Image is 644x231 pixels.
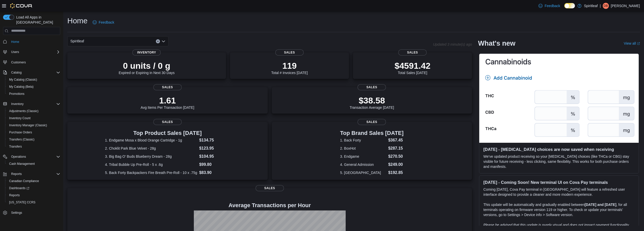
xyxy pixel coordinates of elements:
[161,39,165,43] button: Open list of options
[9,171,24,177] button: Reports
[5,90,62,97] button: Promotions
[340,162,386,167] dt: 4. General Admission
[199,145,230,151] dd: $123.95
[1,48,62,56] button: Users
[105,162,197,167] dt: 4. Tribal Bubble Up Pre-Roll - 5 x .6g
[483,147,635,152] h3: [DATE] - [MEDICAL_DATA] choices are now saved when receiving
[9,69,24,76] button: Catalog
[388,145,404,151] dd: $287.15
[7,161,37,167] a: Cash Management
[340,154,386,159] dt: 3. Endgame
[1,209,62,216] button: Settings
[7,91,60,97] span: Promotions
[7,192,60,198] span: Reports
[256,185,284,191] span: Sales
[340,146,386,151] dt: 2. BoxHot
[11,172,22,176] span: Reports
[398,49,427,56] span: Sales
[9,123,47,127] span: Inventory Manager (Classic)
[9,109,38,113] span: Adjustments (Classic)
[14,15,60,25] span: Load All Apps in [GEOGRAPHIC_DATA]
[71,202,468,208] h4: Average Transactions per Hour
[478,39,515,47] h2: What's new
[604,3,608,9] span: DB
[624,41,640,45] a: View allExternal link
[7,144,24,150] a: Transfers
[7,84,60,90] span: My Catalog (Beta)
[11,155,26,159] span: Operations
[10,3,33,8] img: Cova
[105,130,230,136] h3: Top Product Sales [DATE]
[388,162,404,168] dd: $249.00
[9,200,35,204] span: [US_STATE] CCRS
[483,154,635,169] p: We've updated product receiving so your [MEDICAL_DATA] choices (like THCa or CBG) stay visible fo...
[105,138,197,143] dt: 1. Endgame Mosa x Blood Orange Cartridge - 1g
[350,95,394,110] div: Transaction Average [DATE]
[7,84,36,90] a: My Catalog (Beta)
[11,102,24,106] span: Inventory
[9,69,60,76] span: Catalog
[5,108,62,115] button: Adjustments (Classic)
[271,61,308,71] p: 119
[5,76,62,83] button: My Catalog (Classic)
[11,60,26,64] span: Customers
[9,78,37,82] span: My Catalog (Classic)
[7,161,60,167] span: Cash Management
[11,40,19,44] span: Home
[7,192,22,198] a: Reports
[141,95,194,110] div: Avg Items Per Transaction [DATE]
[611,3,640,9] p: [PERSON_NAME]
[7,136,36,143] a: Transfers (Classic)
[7,122,60,128] span: Inventory Manager (Classic)
[132,49,161,56] span: Inventory
[11,211,22,215] span: Settings
[545,3,560,8] span: Feedback
[9,130,32,134] span: Purchase Orders
[7,115,60,121] span: Inventory Count
[9,162,35,166] span: Cash Management
[7,108,60,114] span: Adjustments (Classic)
[199,170,230,176] dd: $83.90
[388,153,404,159] dd: $270.50
[7,199,60,205] span: Washington CCRS
[483,187,635,197] p: Coming [DATE], Cova Pay terminal in [GEOGRAPHIC_DATA] will feature a refreshed user interface des...
[9,39,60,45] span: Home
[9,85,34,89] span: My Catalog (Beta)
[199,153,230,159] dd: $104.95
[199,137,230,143] dd: $134.75
[5,115,62,122] button: Inventory Count
[9,59,60,65] span: Customers
[7,129,34,135] a: Purchase Orders
[11,50,19,54] span: Users
[7,115,33,121] a: Inventory Count
[141,95,194,105] p: 1.61
[5,177,62,185] button: Canadian Compliance
[536,1,562,11] a: Feedback
[9,101,60,107] span: Inventory
[603,3,609,9] div: Delaney B
[5,122,62,129] button: Inventory Manager (Classic)
[7,129,60,135] span: Purchase Orders
[7,185,60,191] span: Dashboards
[433,42,472,46] p: Updated 3 minute(s) ago
[7,122,49,128] a: Inventory Manager (Classic)
[483,180,635,185] h3: [DATE] - Coming Soon! New terminal UI on Cova Pay terminals
[5,185,62,192] a: Dashboards
[9,39,21,45] a: Home
[9,116,31,120] span: Inventory Count
[483,202,635,217] p: This update will be automatically and gradually enabled between , for all terminals operating on ...
[5,129,62,136] button: Purchase Orders
[7,178,60,184] span: Canadian Compliance
[637,42,640,45] svg: External link
[388,170,404,176] dd: $192.85
[340,170,386,175] dt: 5. [GEOGRAPHIC_DATA]
[350,95,394,105] p: $38.58
[1,153,62,160] button: Operations
[1,38,62,45] button: Home
[1,69,62,76] button: Catalog
[9,49,21,55] button: Users
[9,179,39,183] span: Canadian Compliance
[600,3,601,9] p: |
[5,199,62,206] button: [US_STATE] CCRS
[358,119,386,125] span: Sales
